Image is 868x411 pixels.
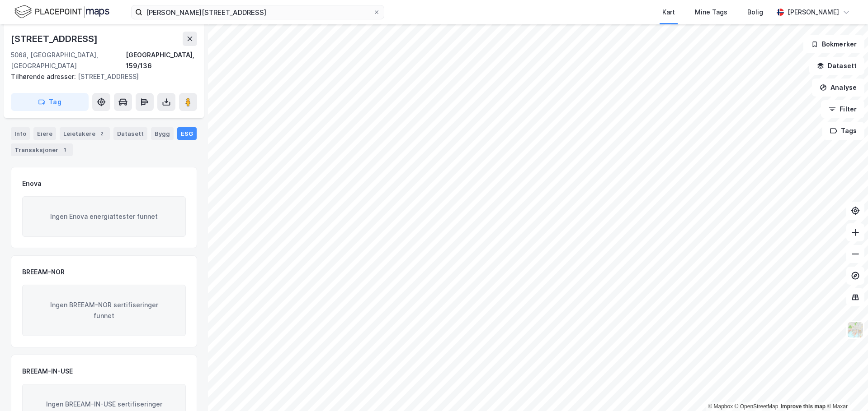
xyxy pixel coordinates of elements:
div: [GEOGRAPHIC_DATA], 159/136 [126,50,197,71]
div: 2 [97,129,106,138]
div: Ingen Enova energiattester funnet [22,196,186,237]
div: Transaksjoner [11,143,73,156]
button: Tags [822,122,864,140]
img: logo.f888ab2527a4732fd821a326f86c7f29.svg [14,4,109,20]
button: Filter [821,100,864,118]
span: Tilhørende adresser: [11,73,78,80]
input: Søk på adresse, matrikkel, gårdeiere, leietakere eller personer [142,5,373,19]
button: Analyse [812,79,864,97]
a: OpenStreetMap [735,403,778,410]
div: Ingen BREEAM-NOR sertifiseringer funnet [22,285,186,336]
div: Bolig [747,7,763,18]
div: BREEAM-NOR [22,267,65,277]
div: Kart [662,7,675,18]
button: Bokmerker [803,35,864,53]
div: BREEAM-IN-USE [22,366,73,377]
div: 1 [60,145,69,154]
div: [PERSON_NAME] [788,7,839,18]
a: Mapbox [708,403,733,410]
button: Datasett [809,57,864,75]
div: Info [11,127,30,140]
div: [STREET_ADDRESS] [11,71,190,82]
div: Leietakere [60,127,110,140]
div: [STREET_ADDRESS] [11,32,99,46]
div: Bygg [151,127,174,140]
div: Eiere [33,127,56,140]
button: Tag [11,93,89,111]
div: 5068, [GEOGRAPHIC_DATA], [GEOGRAPHIC_DATA] [11,50,126,71]
div: Kontrollprogram for chat [823,368,868,411]
img: Z [847,321,864,338]
div: Datasett [113,127,147,140]
div: Enova [22,178,42,189]
div: Mine Tags [695,7,727,18]
div: ESG [177,127,197,140]
iframe: Chat Widget [823,368,868,411]
a: Improve this map [781,403,826,410]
